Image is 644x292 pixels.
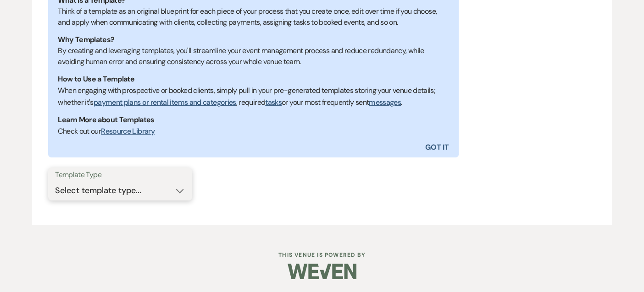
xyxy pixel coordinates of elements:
h1: Learn More about Templates [58,114,449,125]
label: Template Type [55,168,185,182]
div: Think of a template as an original blueprint for each piece of your process that you create once,... [58,6,449,28]
a: messages [369,97,401,107]
h1: How to Use a Template [58,74,449,85]
div: By creating and leveraging templates, you'll streamline your event management process and reduce ... [58,45,449,67]
a: payment plans or rental items and categories [94,97,236,107]
p: When engaging with prospective or booked clients, simply pull in your pre-generated templates sto... [58,85,449,108]
p: Check out our [58,125,449,137]
a: tasks [265,97,282,107]
h1: Why Templates? [58,34,449,45]
button: Got It [254,137,459,157]
a: Resource Library [101,126,155,136]
img: Weven Logo [288,255,356,287]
